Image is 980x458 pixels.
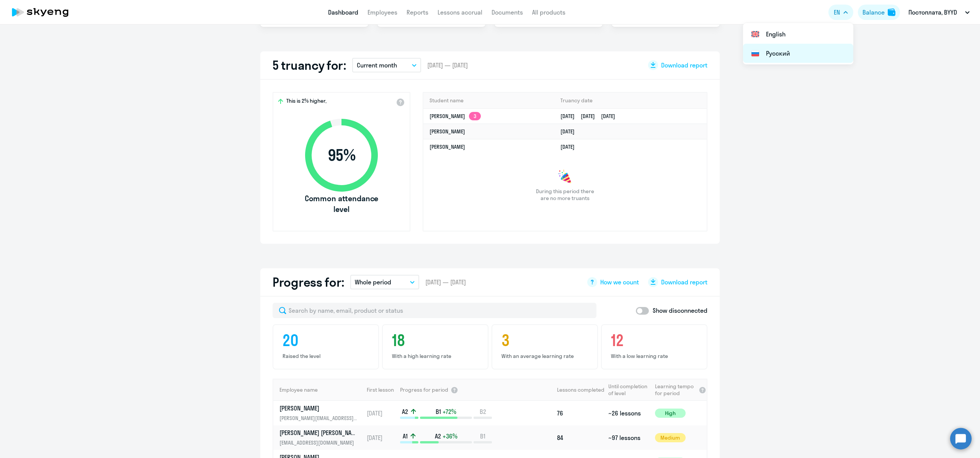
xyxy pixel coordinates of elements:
[273,57,346,73] h2: 5 truancy for:
[554,425,605,450] td: 84
[352,58,421,72] button: Current month
[533,188,597,202] span: During this period there are no more truants
[430,143,465,150] a: [PERSON_NAME]
[661,61,707,69] span: Download report
[279,404,363,422] a: [PERSON_NAME][PERSON_NAME][EMAIL_ADDRESS][DOMAIN_NAME]
[279,404,358,412] p: [PERSON_NAME]
[653,306,707,315] p: Show disconnected
[655,409,686,418] span: High
[364,425,399,450] td: [DATE]
[364,379,399,401] th: First lesson
[605,425,652,450] td: ~97 lessons
[532,8,565,16] a: All products
[751,30,760,39] img: English
[328,8,358,16] a: Dashboard
[279,428,363,447] a: [PERSON_NAME] [PERSON_NAME][EMAIL_ADDRESS][DOMAIN_NAME]
[480,432,485,440] span: B1
[392,331,481,350] h4: 18
[273,274,344,290] h2: Progress for:
[751,49,760,58] img: Русский
[436,407,441,416] span: B1
[858,5,900,20] button: Balancebalance
[492,8,523,16] a: Documents
[438,8,482,16] a: Lessons accrual
[554,93,707,108] th: Truancy date
[400,386,448,393] span: Progress for period
[743,23,853,64] ul: EN
[560,143,581,150] a: [DATE]
[557,169,573,185] img: congrats
[357,61,397,70] p: Current month
[286,97,327,107] span: This is 2% higher,
[430,128,465,135] a: [PERSON_NAME]
[908,8,957,17] p: Постоплата, BYYD
[443,432,457,440] span: +36%
[501,331,590,350] h4: 3
[560,128,581,135] a: [DATE]
[273,303,596,318] input: Search by name, email, product or status
[279,414,358,422] p: [PERSON_NAME][EMAIL_ADDRESS][DOMAIN_NAME]
[862,8,885,17] div: Balance
[605,379,652,401] th: Until completion of level
[560,113,621,120] a: [DATE][DATE][DATE]
[279,438,358,447] p: [EMAIL_ADDRESS][DOMAIN_NAME]
[367,8,397,16] a: Employees
[364,401,399,425] td: [DATE]
[297,146,385,164] span: 95 %
[443,407,456,416] span: +72%
[611,331,700,350] h4: 12
[661,278,707,286] span: Download report
[888,8,895,16] img: balance
[469,112,481,120] app-skyeng-badge: 3
[273,379,364,401] th: Employee name
[554,379,605,401] th: Lessons completed
[425,278,466,286] span: [DATE] — [DATE]
[402,407,408,416] span: A2
[407,8,428,16] a: Reports
[554,401,605,425] td: 76
[403,432,408,440] span: A1
[423,93,554,108] th: Student name
[283,331,371,350] h4: 20
[435,432,441,440] span: A2
[611,353,700,360] p: With a low learning rate
[834,8,840,17] span: EN
[279,428,358,437] p: [PERSON_NAME] [PERSON_NAME]
[392,353,481,360] p: With a high learning rate
[283,353,371,360] p: Raised the level
[600,278,639,286] span: How we count
[350,275,419,289] button: Whole period
[655,433,686,442] span: Medium
[655,383,696,397] span: Learning tempo for period
[355,277,391,287] p: Whole period
[297,193,385,215] span: Common attendance level
[480,407,486,416] span: B2
[427,61,468,69] span: [DATE] — [DATE]
[905,3,973,21] button: Постоплата, BYYD
[430,113,481,120] a: [PERSON_NAME]3
[828,5,853,20] button: EN
[501,353,590,360] p: With an average learning rate
[605,401,652,425] td: ~26 lessons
